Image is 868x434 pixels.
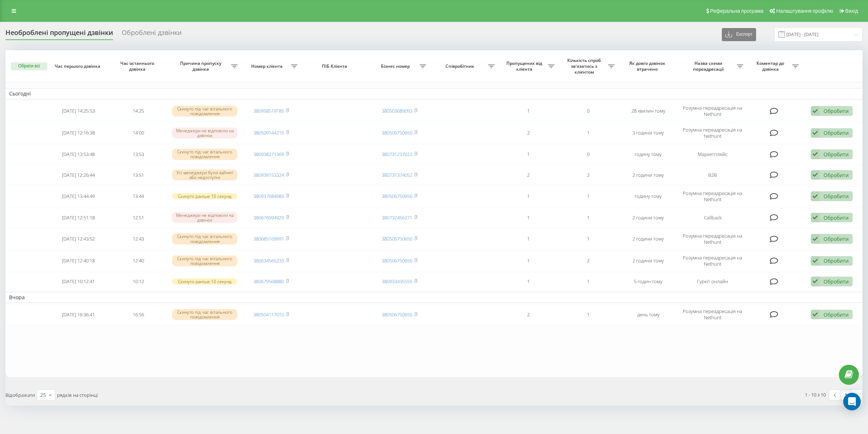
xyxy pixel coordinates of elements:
div: Обробити [824,257,849,264]
td: 2 години тому [618,208,678,227]
td: 14:00 [108,123,168,143]
td: Розумна переадресація на Nethunt [678,251,747,271]
td: Callback [678,208,747,227]
td: 12:40 [108,251,168,271]
td: 1 [498,145,558,164]
td: 2 [498,123,558,143]
span: Як довго дзвінок втрачено [624,60,672,72]
td: 1 [558,273,618,290]
div: 25 [40,391,46,399]
td: 2 [498,165,558,185]
div: Обробити [824,278,849,285]
td: [DATE] 16:36:41 [48,304,109,325]
td: 1 [498,101,558,121]
a: 380634565233 [253,257,284,264]
td: 5 годин тому [618,273,678,290]
td: [DATE] 12:40:18 [48,251,109,271]
div: Обробити [824,214,849,221]
td: Розумна переадресація на Nethunt [678,229,747,249]
td: Сьогодні [5,88,863,99]
span: Кількість спроб зв'язатись з клієнтом [562,58,608,75]
span: Коментар до дзвінка [751,60,793,72]
td: 14:25 [108,101,168,121]
span: рядків на сторінці [57,392,97,398]
a: 380506750650 [382,311,412,318]
td: 0 [558,145,618,164]
div: Обробити [824,107,849,114]
div: Необроблені пропущені дзвінки [5,29,113,40]
td: 12:51 [108,208,168,227]
td: 2 години тому [618,229,678,249]
a: 380939153324 [253,172,284,178]
div: Обробити [824,172,849,179]
td: 28 хвилин тому [618,101,678,121]
a: 380938271369 [253,151,284,157]
a: 380731237022 [382,151,412,157]
span: Вихід [845,8,858,14]
div: Обробити [824,311,849,318]
button: Експорт [722,28,756,41]
a: 380937684983 [253,193,284,199]
a: 380503689093 [382,107,412,114]
div: Скинуто під час вітального повідомлення [172,309,237,320]
td: 2 [558,165,618,185]
div: Скинуто під час вітального повідомлення [172,106,237,117]
span: Пропущених від клієнта [502,60,548,72]
div: Усі менеджери були зайняті або недоступні [172,169,237,180]
span: Номер клієнта [245,63,291,69]
div: Скинуто під час вітального повідомлення [172,149,237,160]
td: 1 [498,251,558,271]
a: 380506750650 [382,129,412,136]
td: 2 години тому [618,165,678,185]
a: 380509144216 [253,129,284,136]
a: 380679568880 [253,278,284,285]
td: [DATE] 12:16:38 [48,123,109,143]
a: 380506750650 [382,257,412,264]
td: день тому [618,304,678,325]
a: 380506750650 [382,235,412,242]
td: 10:12 [108,273,168,290]
div: Обробити [824,151,849,158]
td: 1 [498,273,558,290]
div: Скинуто під час вітального повідомлення [172,233,237,244]
td: [DATE] 13:44:49 [48,186,109,207]
a: 380676094929 [253,214,284,221]
span: Співробітник [433,63,488,69]
td: 16:56 [108,304,168,325]
td: 1 [558,229,618,249]
span: Час останнього дзвінка [114,60,162,72]
td: 13:53 [108,145,168,164]
a: 380731374052 [382,172,412,178]
a: 380732456271 [382,214,412,221]
td: Розумна переадресація на Nethunt [678,123,747,143]
div: Обробити [824,129,849,136]
td: 1 [558,304,618,325]
td: B2B [678,165,747,185]
td: 2 години тому [618,251,678,271]
span: Відображати [5,392,35,398]
td: [DATE] 12:51:18 [48,208,109,227]
a: 380506750650 [382,193,412,199]
td: Вчора [5,292,863,303]
td: годину тому [618,186,678,207]
td: [DATE] 13:53:48 [48,145,109,164]
td: [DATE] 12:26:44 [48,165,109,185]
td: 13:51 [108,165,168,185]
div: Скинуто раніше 10 секунд [172,193,237,199]
a: 380504117010 [253,311,284,318]
div: Скинуто під час вітального повідомлення [172,255,237,266]
td: 1 [498,229,558,249]
td: годину тому [618,145,678,164]
span: Час першого дзвінка [55,63,102,69]
td: 1 [558,123,618,143]
td: 3 години тому [618,123,678,143]
div: Open Intercom Messenger [843,393,861,410]
span: Реферальна програма [710,8,764,14]
a: 380685169991 [253,235,284,242]
span: Назва схеми переадресації [682,60,736,72]
td: [DATE] 12:43:52 [48,229,109,249]
td: [DATE] 14:25:53 [48,101,109,121]
a: 1 [840,390,851,400]
div: Обробити [824,193,849,200]
td: Розумна переадресація на Nethunt [678,186,747,207]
